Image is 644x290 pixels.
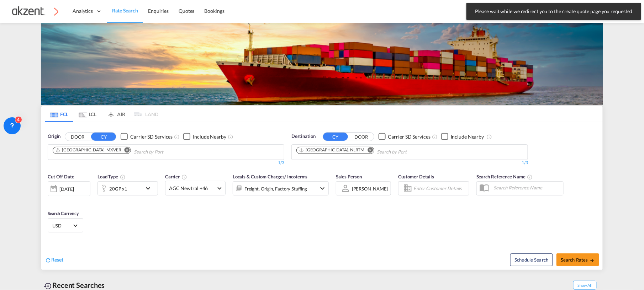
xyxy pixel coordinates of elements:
span: Reset [51,257,63,263]
md-checkbox: Checkbox No Ink [379,133,431,140]
md-pagination-wrapper: Use the left and right arrow keys to navigate between tabs [45,106,159,122]
input: Search Reference Name [490,182,563,193]
span: Enquiries [148,8,169,14]
div: Freight Origin Factory Stuffingicon-chevron-down [233,181,329,195]
input: Enter Customer Details [413,183,467,194]
div: Carrier SD Services [130,133,173,140]
img: c72fcea0ad0611ed966209c23b7bd3dd.png [11,3,59,19]
button: CY [91,133,116,141]
span: Rate Search [112,7,138,14]
md-checkbox: Checkbox No Ink [121,133,173,140]
div: Press delete to remove this chip. [299,147,366,153]
md-select: Sales Person: Yazmin Ríos [351,183,389,194]
img: LCL+%26+FCL+BACKGROUND.png [41,23,603,105]
span: Cut Off Date [48,174,74,179]
md-tab-item: AIR [102,106,130,122]
button: DOOR [349,133,374,141]
md-icon: Unchecked: Search for CY (Container Yard) services for all selected carriers.Checked : Search for... [432,134,438,140]
div: OriginDOOR CY Checkbox No InkUnchecked: Search for CY (Container Yard) services for all selected ... [41,122,603,270]
md-icon: icon-airplane [107,110,115,116]
div: Press delete to remove this chip. [55,147,123,153]
md-tab-item: FCL [45,106,73,122]
span: Origin [48,133,60,140]
span: Show All [573,281,597,290]
div: [DATE] [59,186,74,192]
button: Remove [120,147,131,154]
div: 1/3 [48,160,284,166]
div: 20GP x1icon-chevron-down [97,181,158,195]
span: Load Type [97,174,126,179]
div: Veracruz, MXVER [55,147,121,153]
div: Carrier SD Services [388,133,431,140]
md-checkbox: Checkbox No Ink [183,133,226,140]
span: Carrier [165,174,187,179]
span: Customer Details [398,174,434,179]
button: Note: By default Schedule search will only considerorigin ports, destination ports and cut off da... [510,253,553,266]
md-icon: icon-information-outline [120,174,126,180]
span: Analytics [73,7,93,15]
button: CY [323,133,348,141]
div: Include Nearby [193,133,226,140]
md-chips-wrap: Chips container. Use arrow keys to select chips. [52,145,204,158]
div: [DATE] [48,181,90,196]
span: Sales Person [336,174,362,179]
span: Please wait while we redirect you to the create quote page you requested [473,8,635,15]
div: Rotterdam, NLRTM [299,147,365,153]
md-icon: Unchecked: Ignores neighbouring ports when fetching rates.Checked : Includes neighbouring ports w... [228,134,233,140]
button: Search Ratesicon-arrow-right [556,253,599,266]
md-chips-wrap: Chips container. Use arrow keys to select chips. [295,145,448,158]
div: [PERSON_NAME] [352,186,388,192]
div: Include Nearby [451,133,484,140]
md-icon: Unchecked: Search for CY (Container Yard) services for all selected carriers.Checked : Search for... [174,134,180,140]
md-checkbox: Checkbox No Ink [441,133,484,140]
input: Chips input. [134,146,201,158]
span: Search Currency [48,211,79,216]
md-icon: Your search will be saved by the below given name [527,174,533,180]
md-datepicker: Select [48,195,53,205]
span: Search Reference Name [476,174,533,179]
div: icon-refreshReset [45,256,63,264]
span: Destination [291,133,316,140]
md-icon: icon-chevron-down [318,184,327,193]
span: Quotes [179,8,194,14]
md-icon: The selected Trucker/Carrierwill be displayed in the rate results If the rates are from another f... [181,174,187,180]
input: Chips input. [377,146,445,158]
md-icon: icon-refresh [45,257,51,263]
div: 1/3 [291,160,528,166]
span: AGC Newtral +46 [169,185,215,192]
md-tab-item: LCL [73,106,102,122]
button: DOOR [65,133,90,141]
button: Remove [363,147,374,154]
div: 20GP x1 [109,184,127,194]
md-select: Select Currency: $ USDUnited States Dollar [52,220,79,231]
md-icon: icon-arrow-right [590,258,595,263]
span: USD [52,222,72,229]
span: Search Rates [561,257,595,263]
md-icon: icon-chevron-down [144,184,156,193]
span: Bookings [205,8,225,14]
md-icon: Unchecked: Ignores neighbouring ports when fetching rates.Checked : Includes neighbouring ports w... [486,134,492,140]
span: / Incoterms [285,174,308,179]
span: Locals & Custom Charges [233,174,308,179]
div: Freight Origin Factory Stuffing [244,184,307,194]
